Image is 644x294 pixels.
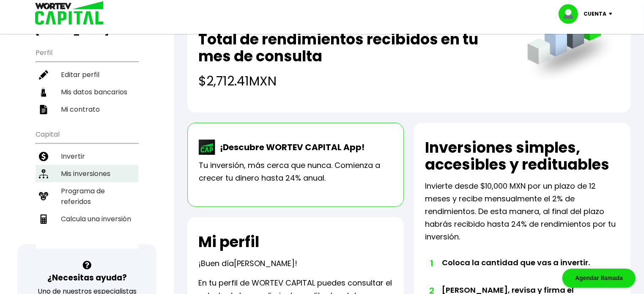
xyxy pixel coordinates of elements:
[199,159,392,184] p: Tu inversión, más cerca que nunca. Comienza a crecer tu dinero hasta 24% anual.
[584,8,607,20] p: Cuenta
[559,4,584,24] img: profile-image
[198,71,510,91] h4: $2,712.41 MXN
[39,152,48,161] img: invertir-icon.b3b967d7.svg
[39,214,48,224] img: calculadora-icon.17d418c4.svg
[36,210,138,228] a: Calcula una inversión
[425,180,619,243] p: Invierte desde $10,000 MXN por un plazo de 12 meses y recibe mensualmente el 2% de rendimientos. ...
[47,272,127,284] h3: ¿Necesitas ayuda?
[234,258,295,269] span: [PERSON_NAME]
[39,88,48,97] img: datos-icon.10cf9172.svg
[198,31,510,65] h2: Total de rendimientos recibidos en tu mes de consulta
[39,169,48,179] img: inversiones-icon.6695dc30.svg
[216,141,364,154] p: ¡Descubre WORTEV CAPITAL App!
[39,192,48,201] img: recomiendanos-icon.9b8e9327.svg
[39,70,48,80] img: editar-icon.952d3147.svg
[198,257,297,270] p: ¡Buen día !
[36,15,138,36] h3: Buen día,
[36,182,138,210] a: Programa de referidos
[36,125,138,249] ul: Capital
[198,234,259,250] h2: Mi perfil
[36,83,138,101] a: Mis datos bancarios
[36,43,138,118] ul: Perfil
[39,105,48,114] img: contrato-icon.f2db500c.svg
[36,101,138,118] a: Mi contrato
[199,140,216,155] img: wortev-capital-app-icon
[36,165,138,182] a: Mis inversiones
[425,139,619,173] h2: Inversiones simples, accesibles y redituables
[36,66,138,83] a: Editar perfil
[429,257,433,269] span: 1
[442,257,600,284] li: Coloca la cantidad que vas a invertir.
[562,269,636,288] div: Agendar llamada
[36,148,138,165] a: Invertir
[607,13,618,15] img: icon-down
